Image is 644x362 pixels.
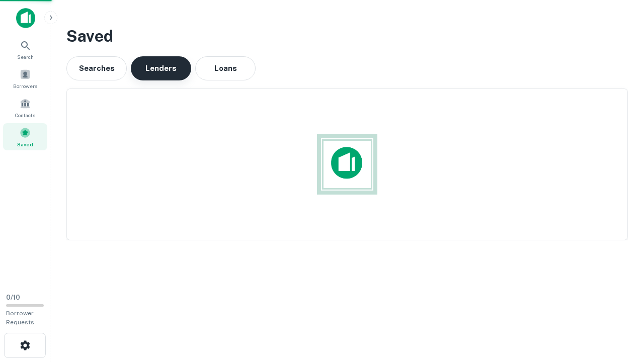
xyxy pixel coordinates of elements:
[3,94,47,121] a: Contacts
[66,24,628,48] h3: Saved
[6,294,20,301] span: 0 / 10
[15,111,35,119] span: Contacts
[3,65,47,92] a: Borrowers
[66,56,127,80] button: Searches
[3,36,47,63] a: Search
[17,53,34,61] span: Search
[594,282,644,330] iframe: Chat Widget
[6,310,34,326] span: Borrower Requests
[3,123,47,150] a: Saved
[195,56,256,80] button: Loans
[17,140,33,148] span: Saved
[16,8,35,28] img: capitalize-icon.png
[13,82,37,90] span: Borrowers
[131,56,191,80] button: Lenders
